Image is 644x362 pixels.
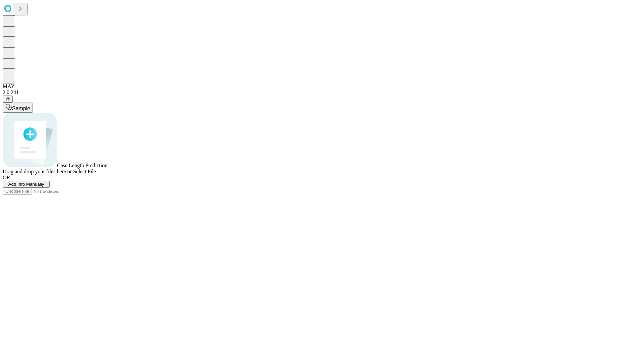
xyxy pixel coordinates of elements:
span: OR [3,175,10,180]
button: @ [3,96,13,103]
span: Sample [12,106,30,111]
span: @ [5,97,10,102]
button: Sample [3,103,33,113]
button: Add Info Manually [3,181,50,188]
span: Drag and drop your files here or [3,169,72,174]
span: Case Length Prediction [57,163,107,168]
span: Add Info Manually [8,182,44,187]
div: MAY [3,83,641,89]
span: Select File [73,169,96,174]
div: 2.0.241 [3,89,641,96]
